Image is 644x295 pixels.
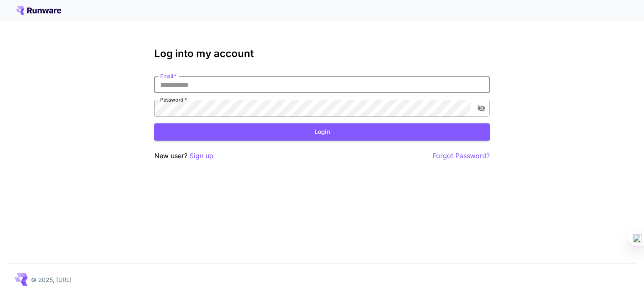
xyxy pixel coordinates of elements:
[31,275,72,284] p: © 2025, [URL]
[154,123,490,141] button: Login
[154,48,490,60] h3: Log into my account
[633,234,641,243] img: one_i.png
[433,151,490,161] button: Forgot Password?
[474,101,489,116] button: toggle password visibility
[154,151,213,161] p: New user?
[190,151,213,161] button: Sign up
[160,96,187,103] label: Password
[160,73,177,80] label: Email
